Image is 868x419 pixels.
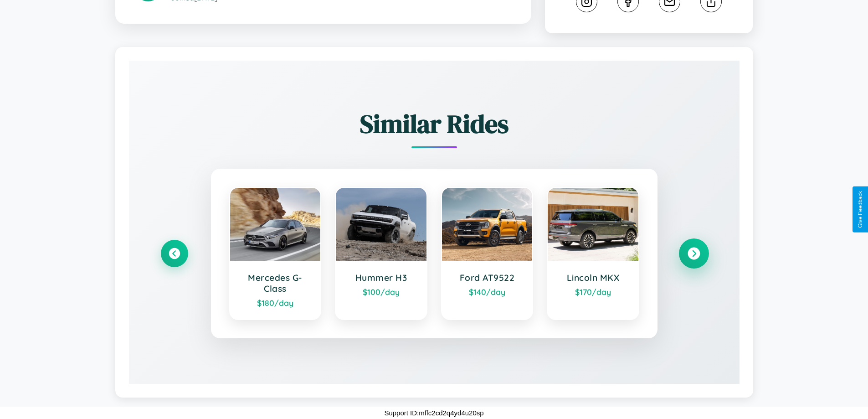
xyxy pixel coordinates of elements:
h2: Similar Rides [161,106,708,141]
h3: Ford AT9522 [451,272,524,283]
a: Hummer H3$100/day [335,187,427,320]
p: Support ID: mffc2cd2q4yd4u20sp [384,407,483,419]
h3: Hummer H3 [345,272,417,283]
div: $ 140 /day [451,287,524,297]
div: $ 170 /day [557,287,629,297]
h3: Mercedes G-Class [239,272,312,294]
div: $ 100 /day [345,287,417,297]
h3: Lincoln MKX [557,272,629,283]
a: Ford AT9522$140/day [441,187,534,320]
a: Lincoln MKX$170/day [547,187,639,320]
a: Mercedes G-Class$180/day [229,187,322,320]
div: Give Feedback [857,191,863,228]
div: $ 180 /day [239,298,312,308]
